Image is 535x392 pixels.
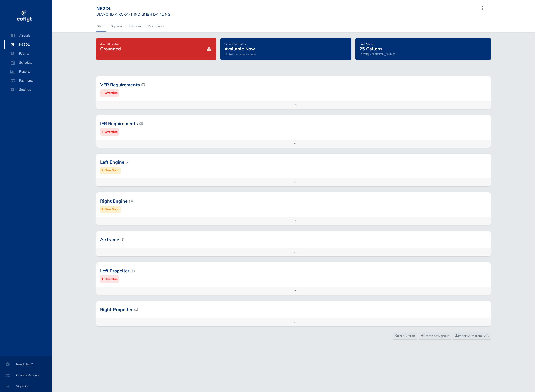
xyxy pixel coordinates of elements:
small: [DATE] - [PERSON_NAME] [359,52,395,56]
span: Edit Aircraft [395,334,415,338]
span: Available Now [224,46,255,52]
small: DIAMOND AIRCRAFT IND GMBH DA 42 NG [96,12,170,17]
img: coflyt logo [16,9,32,24]
span: Import ADs from FAA [455,334,489,338]
small: Due Soon [105,207,119,212]
a: Logbooks [128,21,143,32]
span: Change Account [6,371,46,380]
a: Squawks [110,21,124,32]
a: Edit Aircraft [393,332,417,340]
span: N62DL [9,40,47,49]
div: N62DL [96,6,170,12]
a: Import ADs from FAA [453,332,491,340]
span: No future reservations [224,52,256,57]
a: Create new group [419,332,452,340]
span: Flights [9,49,47,58]
span: Settings [9,85,47,94]
small: Overdue [105,129,118,135]
a: Status [96,21,106,32]
small: Due Soon [105,168,119,173]
span: Fuel Status [359,42,375,46]
small: Overdue [105,90,118,96]
span: Need Help? [6,360,46,369]
span: Grounded [100,46,121,52]
span: Schedule Status [224,42,246,46]
span: Payments [9,76,47,85]
span: 25 Gallons [359,46,382,52]
span: Aircraft Status [100,42,119,46]
small: Overdue [105,277,118,282]
span: Reports [9,67,47,76]
span: Sign Out [6,382,46,391]
a: Schedule StatusAvailable Now [224,41,255,52]
a: Documents [147,21,165,32]
span: Schedule [9,58,47,67]
span: Create new group [421,334,449,338]
span: Aircraft [9,31,47,40]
